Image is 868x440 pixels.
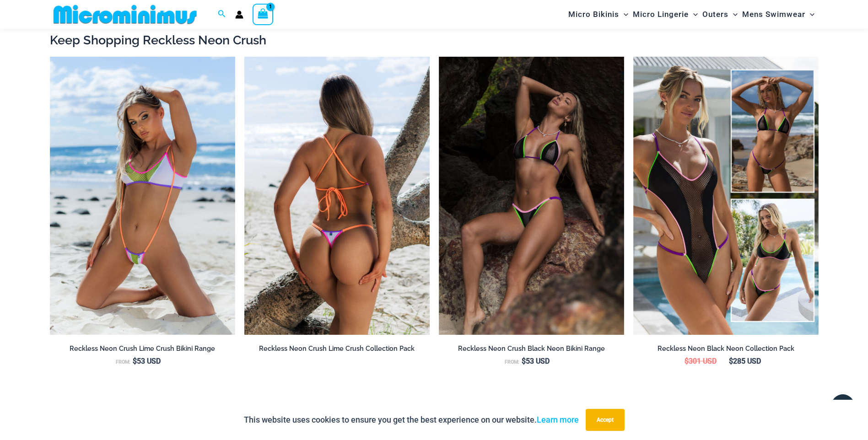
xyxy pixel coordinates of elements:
a: Reckless Neon Black Neon Collection Pack [633,344,819,356]
h2: Keep Shopping Reckless Neon Crush [50,32,819,48]
bdi: 285 USD [729,357,761,365]
a: Micro LingerieMenu ToggleMenu Toggle [631,3,700,26]
img: Reckless Neon Crush Lime Crush 879 One Piece 04 [244,57,430,335]
span: Micro Bikinis [568,3,619,26]
span: Menu Toggle [689,3,698,26]
h2: Reckless Neon Crush Black Neon Bikini Range [439,344,624,353]
span: From: [116,359,130,365]
a: Learn more [537,415,579,424]
span: From: [505,359,519,365]
img: Reckless Neon Crush Black Neon 306 Tri Top 296 Cheeky 04 [439,57,624,335]
a: Account icon link [235,11,243,19]
span: Menu Toggle [805,3,814,26]
nav: Site Navigation [565,1,819,27]
img: Reckless Neon Crush Lime Crush 349 Crop Top 4561 Sling 05 [50,57,235,335]
bdi: 301 USD [685,357,717,365]
a: Reckless Neon Crush Lime Crush Collection PackReckless Neon Crush Lime Crush 879 One Piece 04Reck... [244,57,430,335]
span: Mens Swimwear [742,3,805,26]
a: Mens SwimwearMenu ToggleMenu Toggle [740,3,817,26]
a: OutersMenu ToggleMenu Toggle [700,3,740,26]
span: $ [685,357,689,365]
a: Reckless Neon Crush Black Neon 306 Tri Top 296 Cheeky 04Reckless Neon Crush Black Neon 349 Crop T... [439,57,624,335]
h2: Reckless Neon Black Neon Collection Pack [633,344,819,353]
p: This website uses cookies to ensure you get the best experience on our website. [244,413,579,427]
span: $ [522,357,526,365]
h2: Reckless Neon Crush Lime Crush Collection Pack [244,344,430,353]
span: Micro Lingerie [633,3,689,26]
span: $ [729,357,733,365]
span: Outers [702,3,728,26]
img: Collection Pack [633,57,819,335]
bdi: 53 USD [133,357,161,365]
span: $ [133,357,137,365]
a: Reckless Neon Crush Lime Crush Bikini Range [50,344,235,356]
button: Accept [586,409,625,431]
a: Micro BikinisMenu ToggleMenu Toggle [566,3,631,26]
a: Collection PackTop BTop B [633,57,819,335]
img: MM SHOP LOGO FLAT [50,4,200,25]
a: Search icon link [218,9,226,20]
span: Menu Toggle [619,3,628,26]
a: Reckless Neon Crush Lime Crush 349 Crop Top 4561 Sling 05Reckless Neon Crush Lime Crush 349 Crop ... [50,57,235,335]
a: Reckless Neon Crush Black Neon Bikini Range [439,344,624,356]
a: View Shopping Cart, 1 items [253,4,274,25]
bdi: 53 USD [522,357,550,365]
a: Reckless Neon Crush Lime Crush Collection Pack [244,344,430,356]
span: Menu Toggle [728,3,738,26]
h2: Reckless Neon Crush Lime Crush Bikini Range [50,344,235,353]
